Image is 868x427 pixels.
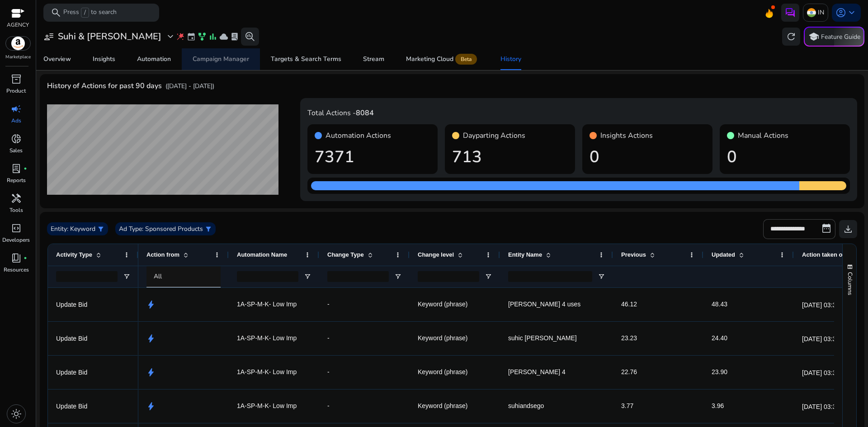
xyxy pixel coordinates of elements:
[804,27,864,47] button: schoolFeature Guide
[843,224,854,235] span: download
[146,368,156,377] span: bolt
[11,163,22,174] span: lab_profile
[193,56,249,62] div: Campaign Manager
[97,225,104,233] span: filter_alt
[600,131,653,140] h4: Insights Actions
[712,368,727,375] span: 23.90
[808,31,819,42] span: school
[119,224,142,234] p: Ad Type
[485,273,492,280] button: Open Filter Menu
[137,56,171,62] div: Automation
[123,273,130,280] button: Open Filter Menu
[51,7,61,18] span: search
[208,32,217,41] span: bar_chart
[738,131,788,140] h4: Manual Actions
[327,402,330,409] span: -
[56,271,118,282] input: Activity Type Filter Input
[142,224,203,234] p: : Sponsored Products
[56,296,130,314] p: Update Bid
[327,271,389,282] input: Change Type Filter Input
[818,5,824,20] p: IN
[146,251,179,258] span: Action from
[165,81,214,91] p: ([DATE] - [DATE])
[327,251,364,258] span: Change Type
[452,147,568,167] h1: 713
[245,31,255,42] span: search_insights
[237,329,297,347] span: 1A-SP-M-K- Low Imp
[500,56,521,62] div: History
[2,236,30,244] p: Developers
[786,31,797,42] span: refresh
[56,329,130,348] p: Update Bid
[839,220,857,238] button: download
[463,131,525,140] h4: Dayparting Actions
[11,103,22,114] span: campaign
[237,295,297,314] span: 1A-SP-M-K- Low Imp
[24,167,27,170] span: fiber_manual_record
[621,251,646,258] span: Previous
[176,32,185,41] span: wand_stars
[782,28,800,46] button: refresh
[712,402,724,409] span: 3.96
[43,56,71,62] div: Overview
[327,368,330,375] span: -
[67,224,95,234] p: : Keyword
[508,368,566,375] span: [PERSON_NAME] 4
[271,56,341,62] div: Targets & Search Terms
[821,33,860,42] p: Feature Guide
[727,147,843,167] h1: 0
[315,147,430,167] h1: 7371
[9,146,23,155] p: Sales
[621,334,637,342] span: 23.23
[146,334,156,343] span: bolt
[455,54,477,65] span: Beta
[146,300,156,309] span: bolt
[418,334,468,342] span: Keyword (phrase)
[56,251,92,258] span: Activity Type
[43,31,54,42] span: user_attributes
[508,300,580,308] span: [PERSON_NAME] 4 uses
[187,32,196,41] span: event
[418,300,468,308] span: Keyword (phrase)
[93,56,115,62] div: Insights
[846,7,857,18] span: keyboard_arrow_down
[81,8,89,18] span: /
[56,363,130,382] p: Update Bid
[198,32,207,41] span: family_history
[327,300,330,308] span: -
[7,21,29,29] p: AGENCY
[11,193,22,204] span: handyman
[418,368,468,375] span: Keyword (phrase)
[24,256,27,260] span: fiber_manual_record
[508,334,577,342] span: suhic [PERSON_NAME]
[4,266,29,274] p: Resources
[11,133,22,144] span: donut_small
[47,82,162,90] h4: History of Actions for past 90 days
[327,334,330,342] span: -
[418,402,468,409] span: Keyword (phrase)
[590,147,705,167] h1: 0
[846,272,854,295] span: Columns
[418,251,454,258] span: Change level
[237,397,297,415] span: 1A-SP-M-K- Low Imp
[237,251,287,258] span: Automation Name
[5,54,31,61] p: Marketplace
[394,273,401,280] button: Open Filter Menu
[56,397,130,416] p: Update Bid
[11,408,22,419] span: light_mode
[307,109,850,117] h4: Total Actions -
[154,272,162,281] span: All
[165,31,176,42] span: expand_more
[63,8,117,18] p: Press to search
[363,56,384,62] div: Stream
[230,32,239,41] span: lab_profile
[621,402,633,409] span: 3.77
[58,31,161,42] h3: Suhi & [PERSON_NAME]
[51,224,67,234] p: Entity
[356,108,374,118] b: 8084
[11,223,22,234] span: code_blocks
[621,300,637,308] span: 46.12
[241,28,259,46] button: search_insights
[6,87,26,95] p: Product
[418,271,479,282] input: Change level Filter Input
